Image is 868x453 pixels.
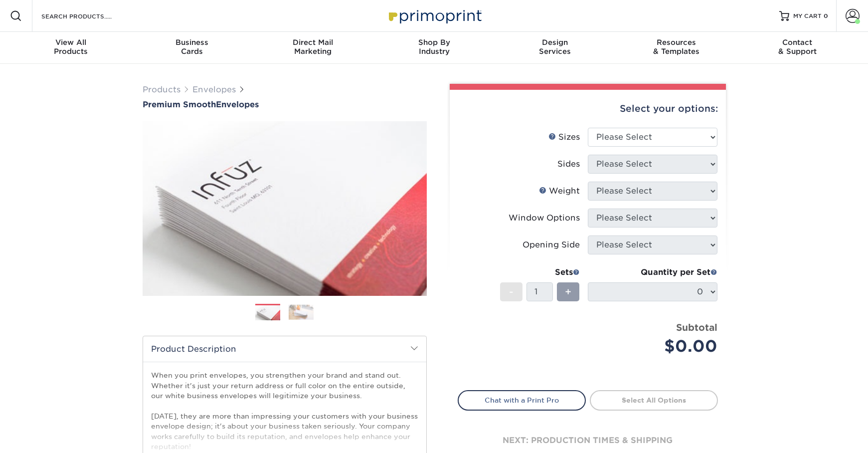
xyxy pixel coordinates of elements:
div: Cards [131,38,252,56]
a: Chat with a Print Pro [458,390,586,410]
h2: Product Description [143,336,426,362]
img: Premium Smooth 01 [143,110,427,307]
span: Premium Smooth [143,100,216,109]
div: Sizes [548,131,580,143]
span: Resources [616,38,737,47]
span: + [565,284,571,299]
a: Products [143,85,180,94]
div: & Support [737,38,858,56]
a: Direct MailMarketing [252,32,373,64]
a: Contact& Support [737,32,858,64]
div: Products [10,38,132,56]
div: Weight [539,185,580,197]
div: Opening Side [522,239,580,251]
span: Business [131,38,252,47]
h1: Envelopes [143,100,427,109]
span: Design [495,38,616,47]
a: DesignServices [495,32,616,64]
a: Premium SmoothEnvelopes [143,100,427,109]
span: - [509,284,514,299]
img: Envelopes 02 [289,304,314,320]
input: SEARCH PRODUCTS..... [40,10,138,22]
a: Select All Options [590,390,718,410]
a: BusinessCards [131,32,252,64]
img: Envelopes 01 [255,304,280,322]
span: Shop By [373,38,495,47]
strong: Subtotal [676,322,717,333]
div: $0.00 [595,334,717,358]
span: Direct Mail [252,38,373,47]
span: View All [10,38,132,47]
span: MY CART [793,12,822,20]
a: Shop ByIndustry [373,32,495,64]
div: Select your options: [458,90,718,128]
div: Services [495,38,616,56]
div: Marketing [252,38,373,56]
div: Sides [557,158,580,170]
div: Quantity per Set [588,266,717,278]
span: Contact [737,38,858,47]
span: 0 [824,12,828,19]
a: Envelopes [192,85,236,94]
div: Window Options [509,212,580,224]
a: Resources& Templates [616,32,737,64]
div: & Templates [616,38,737,56]
div: Industry [373,38,495,56]
div: Sets [500,266,580,278]
a: View AllProducts [10,32,132,64]
img: Primoprint [384,5,484,26]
